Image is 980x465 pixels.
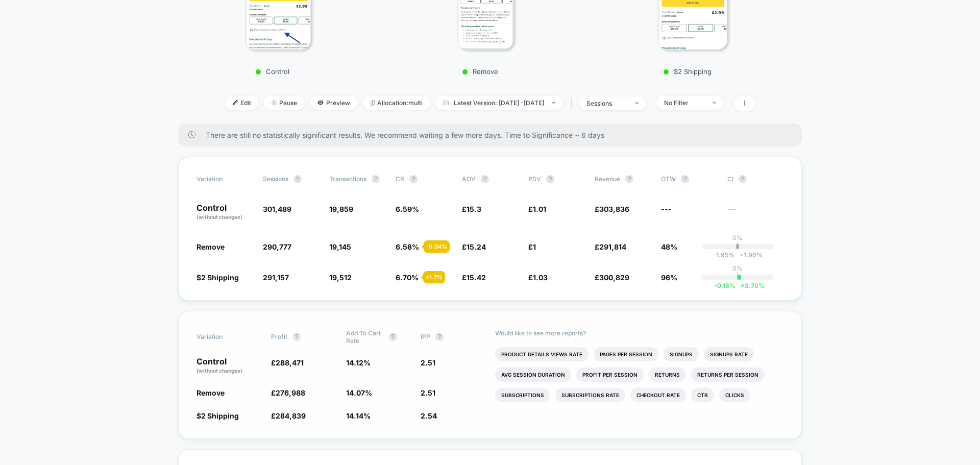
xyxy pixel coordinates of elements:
[435,96,563,110] span: Latest Version: [DATE] - [DATE]
[329,205,353,213] span: 19,859
[546,175,554,183] button: ?
[271,358,304,367] span: £
[740,251,744,259] span: +
[389,333,397,341] button: ?
[197,175,253,183] span: Variation
[435,333,444,341] button: ?
[533,242,536,251] span: 1
[528,242,536,251] span: £
[263,175,288,183] span: Sessions
[346,411,371,420] span: 14.14 %
[528,175,541,183] span: PSV
[528,273,548,282] span: £
[495,329,783,337] p: Would like to see more reports?
[263,242,291,251] span: 290,777
[423,271,445,283] div: + 1.7 %
[713,102,716,104] img: end
[421,358,435,367] span: 2.51
[197,357,261,375] p: Control
[727,206,783,221] span: ---
[664,347,699,361] li: Signups
[552,102,555,104] img: end
[276,358,304,367] span: 288,471
[595,242,626,251] span: £
[467,242,486,251] span: 15.24
[719,388,750,402] li: Clicks
[586,100,627,107] div: sessions
[188,67,357,76] p: Control
[734,251,763,259] span: 1.90 %
[714,282,736,289] span: -0.18 %
[329,242,351,251] span: 19,145
[346,388,372,397] span: 14.07 %
[495,388,550,402] li: Subscriptions
[661,205,672,213] span: ---
[649,368,686,382] li: Returns
[467,205,481,213] span: 15.3
[691,368,765,382] li: Returns Per Session
[481,175,489,183] button: ?
[595,205,629,213] span: £
[264,96,305,110] span: Pause
[197,329,253,345] span: Variation
[396,67,565,76] p: Remove
[630,388,686,402] li: Checkout Rate
[346,329,384,345] span: Add To Cart Rate
[625,175,633,183] button: ?
[732,234,743,241] p: 0%
[713,251,734,259] span: -1.95 %
[595,175,620,183] span: Revenue
[293,175,302,183] button: ?
[727,175,783,183] span: CI
[310,96,358,110] span: Preview
[372,175,380,183] button: ?
[555,388,625,402] li: Subscriptions Rate
[197,368,242,374] span: (without changes)
[681,175,689,183] button: ?
[197,273,239,282] span: $2 Shipping
[396,273,419,282] span: 6.70 %
[737,241,739,249] p: |
[664,99,705,107] div: No Filter
[263,273,289,282] span: 291,157
[363,96,430,110] span: Allocation: multi
[396,242,419,251] span: 6.58 %
[409,175,418,183] button: ?
[197,388,225,397] span: Remove
[206,131,781,139] span: There are still no statistically significant results. We recommend waiting a few more days . Time...
[197,411,239,420] span: $2 Shipping
[732,264,743,272] p: 0%
[691,388,714,402] li: Ctr
[396,175,404,183] span: CR
[271,333,287,340] span: Profit
[421,411,437,420] span: 2.54
[424,240,450,253] div: - 0.04 %
[604,67,771,76] p: $2 Shipping
[462,273,486,282] span: £
[421,388,435,397] span: 2.51
[599,273,629,282] span: 300,829
[197,214,242,220] span: (without changes)
[421,333,430,340] span: IPP
[635,102,639,104] img: end
[292,333,301,341] button: ?
[495,368,571,382] li: Avg Session Duration
[661,242,677,251] span: 48%
[263,205,291,213] span: 301,489
[599,205,629,213] span: 303,836
[533,205,546,213] span: 1.01
[272,100,277,105] img: end
[462,205,481,213] span: £
[533,273,548,282] span: 1.03
[276,388,305,397] span: 276,988
[329,273,352,282] span: 19,512
[396,205,419,213] span: 6.59 %
[576,368,644,382] li: Profit Per Session
[329,175,366,183] span: Transactions
[271,411,306,420] span: £
[462,175,476,183] span: AOV
[528,205,546,213] span: £
[271,388,305,397] span: £
[741,282,745,289] span: +
[495,347,589,361] li: Product Details Views Rate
